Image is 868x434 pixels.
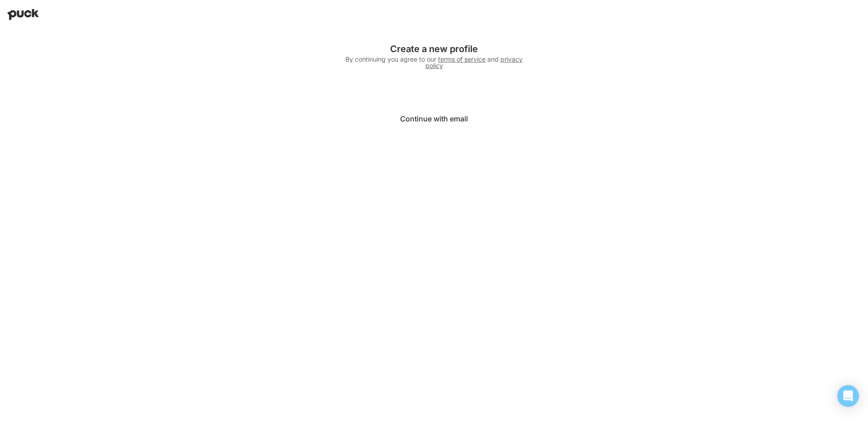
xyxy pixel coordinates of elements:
a: terms of service [438,55,486,63]
a: privacy policy [425,55,523,69]
button: Continue with email [344,108,524,130]
iframe: Sign in with Google Button [339,82,529,102]
div: By continuing you agree to our and [345,56,523,69]
div: Open Intercom Messenger [837,385,859,407]
img: Puck home [7,9,39,20]
div: Create a new profile [345,43,523,54]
